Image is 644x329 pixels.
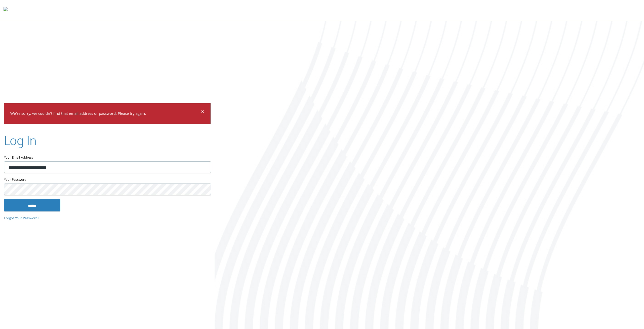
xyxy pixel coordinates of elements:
span: × [201,107,204,117]
label: Your Password [4,177,211,183]
img: todyl-logo-dark.svg [4,5,8,15]
button: Dismiss alert [201,109,204,116]
a: Forgot Your Password? [4,216,39,221]
p: We're sorry, we couldn't find that email address or password. Please try again. [10,111,200,118]
h2: Log In [4,132,36,149]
